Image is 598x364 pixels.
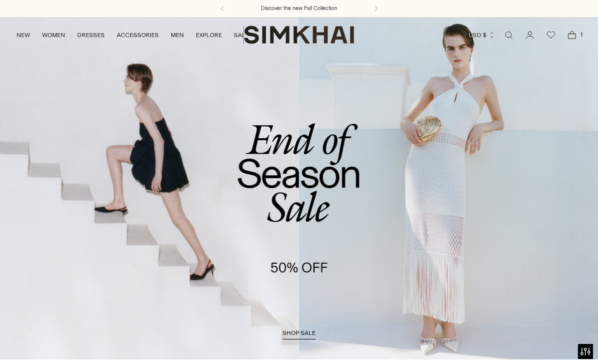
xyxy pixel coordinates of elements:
[282,329,316,339] a: shop sale
[77,24,105,46] a: DRESSES
[171,24,184,46] a: MEN
[282,329,316,336] span: shop sale
[117,24,159,46] a: ACCESSORIES
[520,25,540,45] a: Go to the account page
[562,25,582,45] a: Open cart modal
[469,24,495,46] button: USD $
[42,24,65,46] a: WOMEN
[234,24,249,46] a: SALE
[244,25,354,45] a: SIMKHAI
[499,25,519,45] a: Open search modal
[577,30,586,39] span: 1
[541,25,561,45] a: Wishlist
[196,24,222,46] a: EXPLORE
[17,24,30,46] a: NEW
[261,5,337,13] a: Discover the new Fall Collection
